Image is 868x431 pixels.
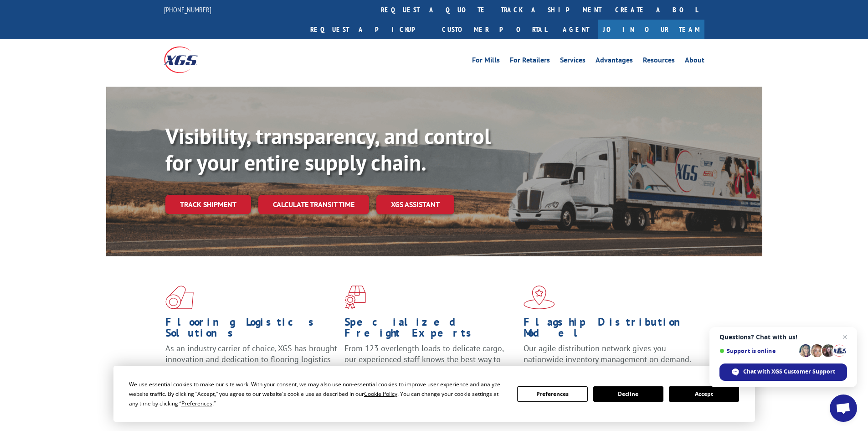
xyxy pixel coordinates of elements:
img: xgs-icon-flagship-distribution-model-red [524,286,555,309]
button: Accept [669,386,739,402]
a: Advantages [596,57,633,67]
a: Track shipment [165,195,251,214]
a: [PHONE_NUMBER] [164,5,211,14]
span: Close chat [839,332,850,343]
a: Request a pickup [303,20,435,39]
img: xgs-icon-focused-on-flooring-red [344,286,366,309]
a: Agent [554,20,598,39]
span: Questions? Chat with us! [719,333,847,341]
a: About [685,57,704,67]
img: xgs-icon-total-supply-chain-intelligence-red [165,286,194,309]
div: We use essential cookies to make our site work. With your consent, we may also use non-essential ... [129,379,506,408]
span: Support is online [719,348,796,354]
span: Cookie Policy [364,390,397,398]
b: Visibility, transparency, and control for your entire supply chain. [165,122,491,177]
a: Resources [643,57,675,67]
div: Open chat [830,395,857,422]
p: From 123 overlength loads to delicate cargo, our experienced staff knows the best way to move you... [344,343,517,384]
h1: Specialized Freight Experts [344,317,517,343]
span: Our agile distribution network gives you nationwide inventory management on demand. [524,343,691,364]
h1: Flagship Distribution Model [524,317,696,343]
div: Cookie Consent Prompt [113,366,755,422]
a: Services [560,57,586,67]
h1: Flooring Logistics Solutions [165,317,338,343]
a: Customer Portal [435,20,554,39]
a: Join Our Team [598,20,704,39]
a: For Retailers [510,57,550,67]
button: Decline [593,386,663,402]
a: Calculate transit time [258,195,369,214]
div: Chat with XGS Customer Support [719,363,847,381]
button: Preferences [517,386,587,402]
span: As an industry carrier of choice, XGS has brought innovation and dedication to flooring logistics... [165,343,337,375]
span: Preferences [181,400,212,407]
span: Chat with XGS Customer Support [743,368,835,376]
a: XGS ASSISTANT [376,195,454,214]
a: For Mills [472,57,500,67]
